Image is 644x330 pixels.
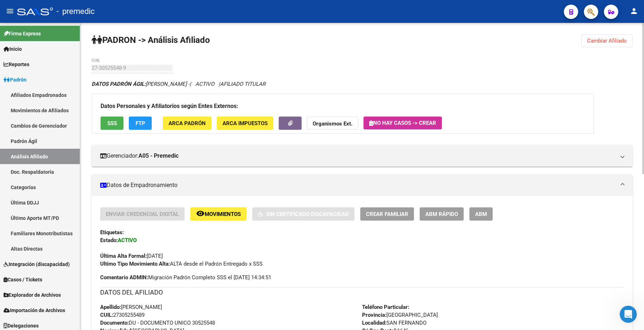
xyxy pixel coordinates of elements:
mat-panel-title: Datos de Empadronamiento [100,181,615,189]
span: No hay casos -> Crear [369,120,436,126]
span: ARCA Padrón [169,120,206,127]
mat-icon: person [630,7,638,15]
span: Inicio [4,45,22,53]
h3: DATOS DEL AFILIADO [100,287,624,297]
i: | ACTIVO | [92,81,265,87]
strong: DATOS PADRÓN ÁGIL: [92,81,146,87]
span: [PERSON_NAME] [100,304,162,310]
span: AFILIADO TITULAR [220,81,265,87]
span: Delegaciones [4,322,39,330]
span: DU - DOCUMENTO UNICO 30525548 [100,320,215,326]
strong: ACTIVO [118,237,137,243]
span: Cambiar Afiliado [587,38,627,44]
span: FTP [136,120,145,127]
span: Enviar Credencial Digital [106,211,179,217]
button: ABM [469,207,493,221]
span: ALTA desde el Padrón Entregado x SSS [100,261,263,267]
button: ARCA Padrón [163,117,211,130]
button: No hay casos -> Crear [364,117,442,129]
span: Casos / Tickets [4,276,42,284]
button: Sin Certificado Discapacidad [252,207,355,221]
button: Crear Familiar [360,207,414,221]
iframe: Intercom live chat [620,306,637,323]
strong: Documento: [100,320,129,326]
strong: A05 - Premedic [138,152,179,160]
span: ARCA Impuestos [223,120,268,127]
span: ABM [475,211,487,217]
button: Cambiar Afiliado [581,34,633,47]
h3: Datos Personales y Afiliatorios según Entes Externos: [101,101,585,111]
span: Sin Certificado Discapacidad [266,211,349,217]
span: Explorador de Archivos [4,291,61,299]
strong: Ultimo Tipo Movimiento Alta: [100,261,170,267]
span: SSS [107,120,117,127]
span: Integración (discapacidad) [4,260,70,268]
span: Importación de Archivos [4,306,65,314]
mat-icon: menu [6,7,14,15]
button: ABM Rápido [420,207,464,221]
span: SAN FERNANDO [362,320,426,326]
strong: Apellido: [100,304,121,310]
span: [DATE] [100,253,163,259]
button: SSS [101,117,123,130]
strong: Última Alta Formal: [100,253,147,259]
strong: Comentario ADMIN: [100,274,148,281]
span: ABM Rápido [425,211,458,217]
strong: Organismos Ext. [313,120,352,127]
span: Padrón [4,76,26,84]
strong: CUIL: [100,312,113,318]
span: Reportes [4,60,29,68]
strong: Estado: [100,237,118,243]
mat-expansion-panel-header: Datos de Empadronamiento [92,174,633,196]
mat-expansion-panel-header: Gerenciador:A05 - Premedic [92,145,633,167]
button: Enviar Credencial Digital [100,207,185,221]
span: Firma Express [4,30,41,38]
strong: PADRON -> Análisis Afiliado [92,35,210,45]
mat-icon: remove_red_eye [196,209,205,218]
strong: Etiquetas: [100,229,124,236]
button: Movimientos [190,207,247,221]
span: 27305255489 [100,312,145,318]
button: Organismos Ext. [307,117,358,130]
button: FTP [129,117,152,130]
button: ARCA Impuestos [217,117,273,130]
span: - premedic [57,4,95,19]
span: [GEOGRAPHIC_DATA] [362,312,438,318]
strong: Provincia: [362,312,386,318]
span: [PERSON_NAME] - [92,81,190,87]
strong: Teléfono Particular: [362,304,409,310]
span: Migración Padrón Completo SSS el [DATE] 14:34:51 [100,274,271,281]
mat-panel-title: Gerenciador: [100,152,615,160]
span: Movimientos [205,211,241,217]
span: Crear Familiar [366,211,408,217]
strong: Localidad: [362,320,386,326]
